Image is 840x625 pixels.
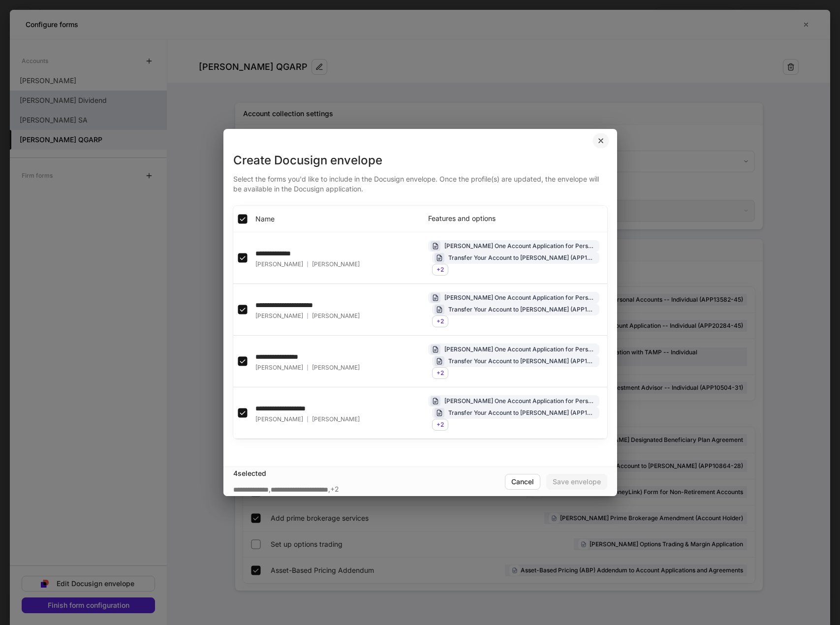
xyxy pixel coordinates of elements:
div: Transfer Your Account to [PERSON_NAME] (APP10864-28) [448,356,595,366]
span: [PERSON_NAME] [312,260,360,268]
span: + 2 [436,421,444,428]
div: [PERSON_NAME] One Account Application for Personal Accounts -- Individual (APP13582-45) [444,241,595,250]
div: [PERSON_NAME] [255,415,360,423]
span: [PERSON_NAME] [312,312,360,320]
span: [PERSON_NAME] [312,415,360,423]
div: Transfer Your Account to [PERSON_NAME] (APP10864-28) [448,408,595,417]
div: Transfer Your Account to [PERSON_NAME] (APP10864-28) [448,305,595,314]
div: [PERSON_NAME] [255,312,360,320]
div: Transfer Your Account to [PERSON_NAME] (APP10864-28) [448,253,595,262]
div: [PERSON_NAME] One Account Application for Personal Accounts -- Individual (APP13582-45) [444,344,595,354]
div: [PERSON_NAME] [255,260,360,268]
div: [PERSON_NAME] One Account Application for Personal Accounts -- Individual (APP13582-45) [444,293,595,302]
span: [PERSON_NAME] [312,364,360,372]
span: + 2 [436,317,444,325]
div: , , [233,484,339,495]
div: [PERSON_NAME] [255,364,360,372]
div: 4 selected [233,469,505,478]
button: Cancel [505,474,540,490]
span: + 2 [436,369,444,376]
th: Features and options [420,206,607,232]
div: Cancel [511,478,534,485]
span: + 2 [436,266,444,273]
div: [PERSON_NAME] One Account Application for Personal Accounts -- Individual (APP13582-45) [444,396,595,406]
span: +2 [330,484,339,495]
div: Select the forms you'd like to include in the Docusign envelope. Once the profile(s) are updated,... [233,168,607,194]
div: Create Docusign envelope [233,153,607,168]
span: Name [255,214,275,224]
